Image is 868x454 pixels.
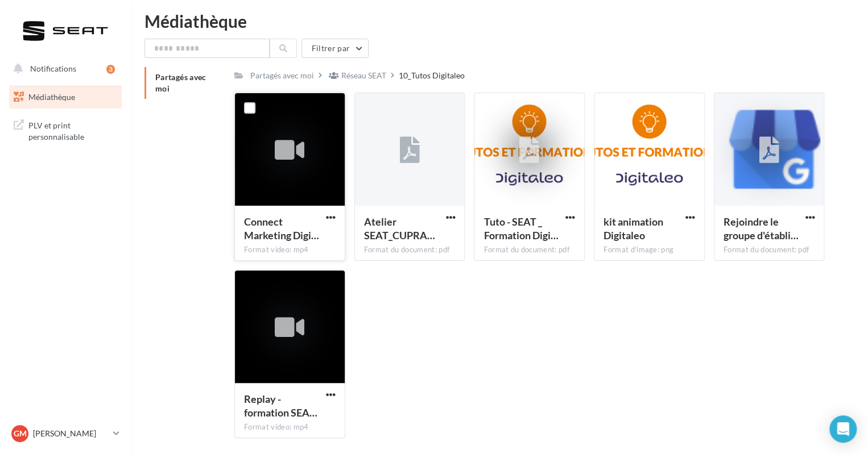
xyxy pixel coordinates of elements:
div: Format du document: pdf [364,245,456,255]
a: GM [PERSON_NAME] [9,423,122,444]
a: Médiathèque [7,85,124,109]
span: Partagés avec moi [155,72,206,93]
div: Partagés avec moi [250,70,314,81]
span: Replay - formation SEAT - ADS-RS-MD [244,393,317,419]
span: Médiathèque [28,92,75,102]
span: Rejoindre le groupe d'établissement Seat [724,215,799,241]
span: Tuto - SEAT _ Formation Digitaleo [483,215,558,241]
span: Connect Marketing Digitaleo SEAT & CUPRA [244,215,319,241]
p: [PERSON_NAME] [33,428,109,439]
div: Médiathèque [144,13,854,30]
span: kit animation Digitaleo [604,215,663,241]
button: Notifications 3 [7,57,119,81]
div: 3 [106,65,115,74]
div: Format du document: pdf [483,245,575,255]
span: GM [14,428,27,439]
div: Format du document: pdf [724,245,815,255]
a: PLV et print personnalisable [7,113,124,147]
div: Réseau SEAT [341,70,386,81]
span: Notifications [30,64,76,73]
div: Format d'image: png [604,245,695,255]
div: Open Intercom Messenger [829,415,857,443]
div: 10_Tutos Digitaleo [399,70,465,81]
div: Format video: mp4 [244,422,336,432]
span: Atelier SEAT_CUPRA 2025 [364,215,435,241]
button: Filtrer par [301,39,369,58]
span: PLV et print personnalisable [28,118,117,142]
div: Format video: mp4 [244,245,336,255]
